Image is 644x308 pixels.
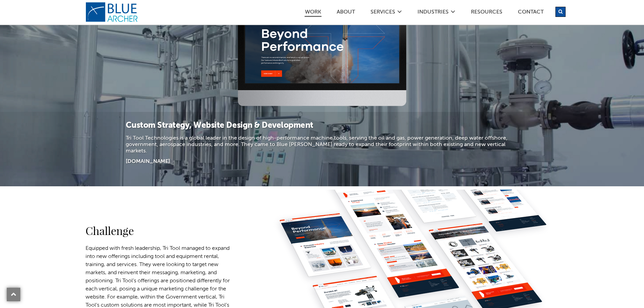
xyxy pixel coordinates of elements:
a: Industries [417,9,449,17]
a: Contact [518,9,544,17]
a: Work [305,9,321,17]
a: Resources [471,9,503,17]
p: Tri Tool Technologies is a global leader in the design of high-performance machine tools, serving... [126,135,518,155]
a: ABOUT [336,9,355,17]
a: [DOMAIN_NAME] [126,159,170,164]
a: logo [86,2,140,22]
h3: Custom Strategy, Website Design & Development [126,120,518,131]
h2: Challenge [86,225,234,236]
a: SERVICES [370,9,396,17]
